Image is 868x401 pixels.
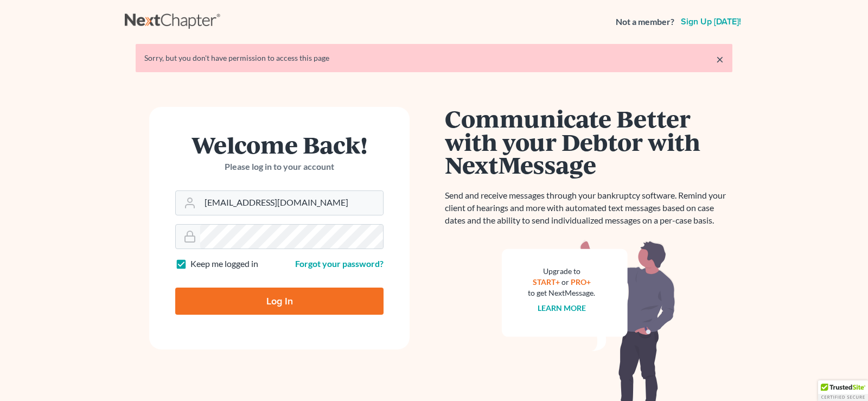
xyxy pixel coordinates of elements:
a: PRO+ [571,277,591,287]
a: START+ [533,277,560,287]
a: Learn more [538,303,586,313]
p: Send and receive messages through your bankruptcy software. Remind your client of hearings and mo... [445,189,732,227]
div: Sorry, but you don't have permission to access this page [144,53,724,63]
a: Forgot your password? [295,258,384,269]
h1: Welcome Back! [175,133,384,156]
div: to get NextMessage. [528,288,595,298]
a: × [716,53,724,66]
p: Please log in to your account [175,161,384,173]
label: Keep me logged in [190,258,258,270]
a: Sign up [DATE]! [679,17,743,26]
h1: Communicate Better with your Debtor with NextMessage [445,107,732,176]
span: or [561,277,569,287]
input: Log In [175,288,384,315]
input: Email Address [200,191,383,215]
div: Upgrade to [528,266,595,277]
strong: Not a member? [616,16,674,28]
div: TrustedSite Certified [818,380,868,401]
